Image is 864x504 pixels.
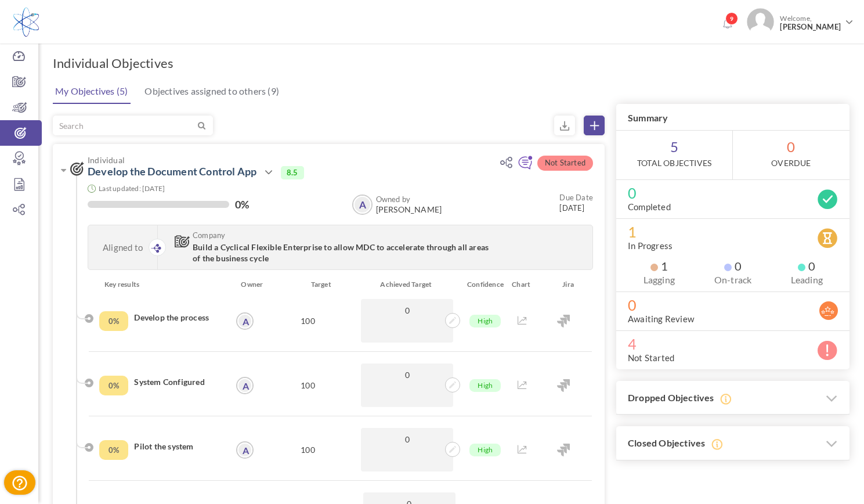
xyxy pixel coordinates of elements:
h4: System Configured [134,376,225,388]
img: Logo [13,8,39,37]
span: 8.5 [281,166,304,179]
a: A [237,442,252,458]
h4: Pilot the system [134,441,225,452]
span: 0 [628,187,838,199]
a: Objectives assigned to others (9) [142,80,282,103]
span: 9 [725,12,738,25]
div: 100 [258,363,357,407]
span: High [469,315,501,327]
div: Key results [96,279,234,290]
h3: Dropped Objectives [616,381,849,415]
h1: Individual Objectives [53,55,173,71]
a: Create Objective [584,116,605,135]
span: [PERSON_NAME] [780,23,841,31]
div: Target [267,279,363,290]
a: My Objectives (5) [52,80,131,104]
span: Company [193,231,494,239]
a: A [353,196,371,214]
h3: Summary [616,104,849,131]
img: Photo [747,8,774,35]
label: Total Objectives [637,157,711,169]
img: Jira Integration [557,379,570,392]
h4: Develop the process [134,312,225,323]
label: In Progress [628,240,673,251]
span: Welcome, [774,8,844,37]
a: A [237,314,252,329]
span: 0 [367,434,447,445]
a: Photo Welcome,[PERSON_NAME] [742,3,858,38]
span: 1 [650,260,668,272]
span: Individual [88,156,494,164]
div: Aligned to [88,225,158,269]
label: 0% [235,199,249,210]
span: 5 [616,131,732,179]
span: Build a Cyclical Flexible Enterprise to allow MDC to accelerate through all areas of the business... [193,242,489,264]
span: 0 [628,299,838,311]
label: Completed [628,201,671,213]
span: High [469,444,501,456]
label: Awaiting Review [628,313,694,325]
a: Update achivements [445,314,460,325]
h3: Closed Objectives [616,426,849,460]
img: Jira Integration [557,315,570,327]
div: Completed Percentage [99,440,128,460]
div: Jira [544,279,592,290]
div: Owner [234,279,267,290]
div: 100 [258,299,357,343]
span: Not Started [537,156,593,171]
b: Owned by [376,195,411,204]
span: 0 [367,305,447,316]
span: 1 [628,226,838,237]
small: Export [554,116,575,135]
small: [DATE] [559,192,593,213]
label: Leading [776,274,838,286]
label: Not Started [628,352,674,363]
small: Due Date [559,193,593,202]
label: On-track [702,274,764,286]
img: Jira Integration [557,444,570,456]
div: Completed Percentage [99,376,128,395]
label: Lagging [628,274,690,286]
a: Update achivements [445,379,460,389]
small: Last updated: [DATE] [99,184,165,193]
a: A [237,378,252,393]
span: 0 [724,260,742,272]
div: Completed Percentage [99,311,128,331]
span: High [469,379,501,392]
a: Add continuous feedback [518,161,533,171]
div: Confidence [458,279,506,290]
div: Chart [506,279,544,290]
div: 100 [258,428,357,471]
a: Update achivements [445,443,460,453]
div: Achieved Target [363,279,458,290]
span: [PERSON_NAME] [376,205,442,214]
span: 0 [733,131,849,179]
span: 0 [798,260,815,272]
a: Notifications [718,15,736,34]
input: Search [53,116,196,135]
label: OverDue [771,157,811,169]
a: Develop the Document Control App [88,165,256,178]
span: 0 [367,369,447,380]
span: 4 [628,338,838,350]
